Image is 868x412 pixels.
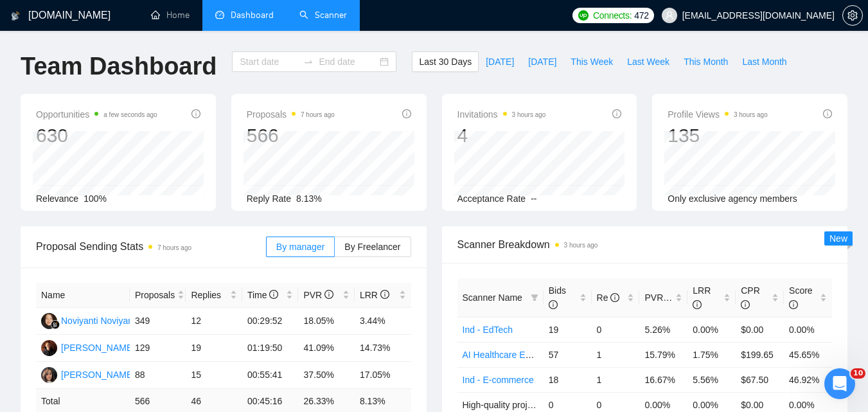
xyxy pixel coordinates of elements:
[843,10,862,21] span: setting
[130,283,186,308] th: Proposals
[36,123,157,148] div: 630
[457,107,546,122] span: Invitations
[457,237,833,253] span: Scanner Breakdown
[247,107,335,122] span: Proposals
[842,5,863,26] button: setting
[84,193,107,204] span: 100%
[135,288,175,302] span: Proposals
[298,362,355,389] td: 37.50%
[736,317,784,342] td: $0.00
[639,342,687,367] td: 15.79%
[784,342,832,367] td: 45.65%
[612,109,621,118] span: info-circle
[355,362,411,389] td: 17.05%
[639,367,687,392] td: 16.67%
[355,335,411,362] td: 14.73%
[665,11,674,20] span: user
[829,233,847,244] span: New
[687,367,736,392] td: 5.56%
[789,300,798,309] span: info-circle
[301,111,335,118] time: 7 hours ago
[549,285,566,310] span: Bids
[61,341,135,355] div: [PERSON_NAME]
[41,313,57,329] img: NN
[215,10,224,19] span: dashboard
[457,193,526,204] span: Acceptance Rate
[191,109,200,118] span: info-circle
[531,193,536,204] span: --
[380,290,389,299] span: info-circle
[11,6,20,26] img: logo
[231,10,274,21] span: Dashboard
[41,340,57,356] img: AS
[592,342,640,367] td: 1
[41,342,135,352] a: AS[PERSON_NAME]
[242,335,299,362] td: 01:19:50
[276,242,324,252] span: By manager
[242,362,299,389] td: 00:55:41
[578,10,589,21] img: upwork-logo.png
[463,325,513,335] a: Ind - EdTech
[61,314,137,328] div: Noviyanti Noviyanti
[36,238,266,255] span: Proposal Sending Stats
[851,368,865,379] span: 10
[130,362,186,389] td: 88
[344,242,400,252] span: By Freelancer
[823,109,832,118] span: info-circle
[597,292,620,303] span: Re
[528,288,541,307] span: filter
[355,308,411,335] td: 3.44%
[186,283,242,308] th: Replies
[21,51,217,82] h1: Team Dashboard
[324,290,333,299] span: info-circle
[668,193,797,204] span: Only exclusive agency members
[668,107,768,122] span: Profile Views
[639,317,687,342] td: 5.26%
[36,283,130,308] th: Name
[36,107,157,122] span: Opportunities
[736,367,784,392] td: $67.50
[41,367,57,383] img: KA
[463,350,558,360] a: AI Healthcare Extended
[36,193,78,204] span: Relevance
[157,244,191,251] time: 7 hours ago
[593,8,632,22] span: Connects:
[296,193,322,204] span: 8.13%
[571,55,613,69] span: This Week
[687,342,736,367] td: 1.75%
[528,55,556,69] span: [DATE]
[61,368,135,382] div: [PERSON_NAME]
[563,51,620,72] button: This Week
[186,335,242,362] td: 19
[842,10,863,21] a: setting
[186,362,242,389] td: 15
[544,317,592,342] td: 19
[103,111,157,118] time: a few seconds ago
[644,292,675,303] span: PVR
[419,55,472,69] span: Last 30 Days
[457,123,546,148] div: 4
[412,51,479,72] button: Last 30 Days
[549,300,558,309] span: info-circle
[531,294,538,301] span: filter
[734,111,768,118] time: 3 hours ago
[479,51,521,72] button: [DATE]
[592,367,640,392] td: 1
[742,55,786,69] span: Last Month
[789,285,813,310] span: Score
[360,290,389,300] span: LRR
[247,123,335,148] div: 566
[684,55,728,69] span: This Month
[486,55,514,69] span: [DATE]
[299,10,347,21] a: searchScanner
[544,342,592,367] td: 57
[741,300,750,309] span: info-circle
[242,308,299,335] td: 00:29:52
[130,308,186,335] td: 349
[463,375,534,385] a: Ind - E-commerce
[298,308,355,335] td: 18.05%
[784,317,832,342] td: 0.00%
[240,55,298,69] input: Start date
[298,335,355,362] td: 41.09%
[191,288,227,302] span: Replies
